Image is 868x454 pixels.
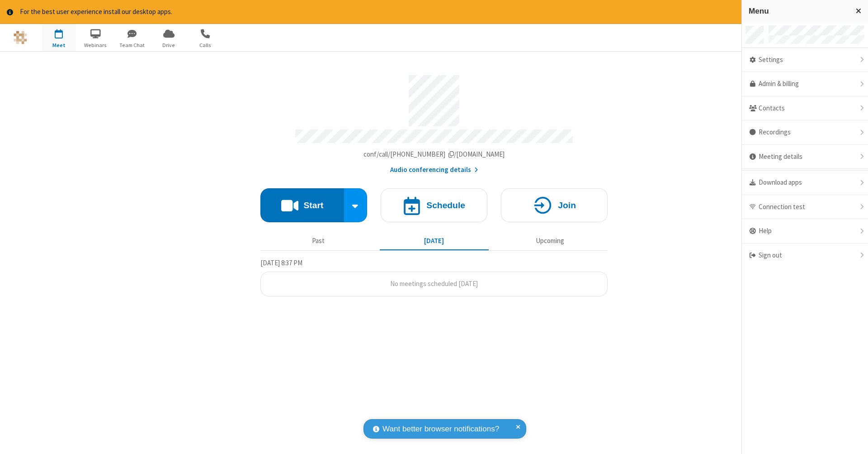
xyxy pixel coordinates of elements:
button: Join [501,188,608,222]
span: Calls [189,41,222,49]
img: QA Selenium DO NOT DELETE OR CHANGE [14,31,27,44]
div: Start conference options [344,188,368,222]
button: Schedule [381,188,487,222]
div: Connection test [742,195,868,220]
span: Want better browser notifications? [382,423,499,435]
span: Meet [42,41,76,49]
section: Account details [260,68,608,175]
section: Today's Meetings [260,258,608,296]
button: Upcoming [495,233,604,250]
div: Recordings [742,120,868,145]
button: [DATE] [380,233,489,250]
h3: Menu [749,7,848,15]
span: Team Chat [115,41,149,49]
button: Logo [3,24,37,51]
button: Past [264,233,373,250]
span: [DATE] 8:37 PM [260,258,302,267]
div: Help [742,219,868,244]
div: Download apps [742,171,868,195]
span: Drive [152,41,186,49]
div: Meeting details [742,145,868,169]
div: Open menu [741,24,868,51]
span: Copy my meeting room link [363,150,505,158]
h4: Schedule [426,201,465,210]
h4: Join [558,201,576,210]
button: Audio conferencing details [390,165,478,175]
div: Settings [742,48,868,72]
button: Copy my meeting room linkCopy my meeting room link [363,149,505,160]
button: Start [260,188,344,222]
div: For the best user experience install our desktop apps. [20,7,793,17]
span: Webinars [79,41,113,49]
h4: Start [303,201,323,210]
a: Admin & billing [742,72,868,96]
span: No meetings scheduled [DATE] [390,279,478,288]
div: Contacts [742,96,868,121]
div: Sign out [742,244,868,268]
